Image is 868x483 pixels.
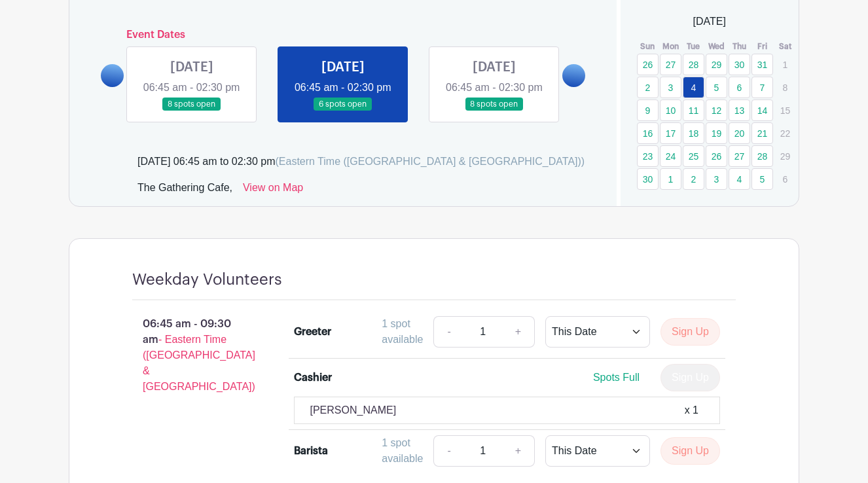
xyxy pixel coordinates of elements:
a: 11 [683,99,704,121]
span: Spots Full [593,372,640,383]
a: 28 [683,54,704,75]
div: Greeter [294,324,331,340]
p: 1 [774,54,796,75]
a: 7 [751,77,773,98]
a: 31 [751,54,773,75]
a: 27 [660,54,681,75]
a: 26 [706,145,727,167]
a: 4 [683,77,704,98]
th: Sun [636,40,659,53]
a: 10 [660,99,681,121]
div: The Gathering Cafe, [137,180,232,201]
th: Tue [682,40,705,53]
a: 26 [637,54,659,75]
a: 20 [729,122,750,144]
a: 30 [637,168,659,190]
span: (Eastern Time ([GEOGRAPHIC_DATA] & [GEOGRAPHIC_DATA])) [275,156,585,167]
a: View on Map [243,180,303,201]
a: 29 [706,54,727,75]
a: 6 [729,77,750,98]
a: + [502,316,535,348]
p: 8 [774,77,796,98]
button: Sign Up [660,437,720,465]
a: - [433,316,463,348]
h4: Weekday Volunteers [132,270,282,289]
div: x 1 [685,402,698,418]
a: 4 [729,168,750,190]
a: 25 [683,145,704,167]
a: 30 [729,54,750,75]
p: 6 [774,169,796,189]
th: Wed [705,40,728,53]
p: 15 [774,100,796,120]
p: 29 [774,146,796,166]
a: 19 [706,122,727,144]
a: 23 [637,145,659,167]
span: [DATE] [693,14,726,29]
th: Thu [728,40,751,53]
a: 12 [706,99,727,121]
a: 17 [660,122,681,144]
a: 14 [751,99,773,121]
span: - Eastern Time ([GEOGRAPHIC_DATA] & [GEOGRAPHIC_DATA]) [143,334,255,392]
a: 9 [637,99,659,121]
a: 24 [660,145,681,167]
div: Barista [294,443,328,459]
a: 5 [751,168,773,190]
div: 1 spot available [382,435,423,467]
a: 28 [751,145,773,167]
p: 06:45 am - 09:30 am [111,311,273,400]
a: + [502,435,535,467]
button: Sign Up [660,318,720,346]
a: 2 [683,168,704,190]
th: Fri [751,40,774,53]
a: 21 [751,122,773,144]
th: Sat [774,40,797,53]
a: 13 [729,99,750,121]
p: 22 [774,123,796,143]
div: 1 spot available [382,316,423,348]
a: 16 [637,122,659,144]
a: 27 [729,145,750,167]
h6: Event Dates [124,29,562,41]
p: [PERSON_NAME] [310,402,397,418]
div: [DATE] 06:45 am to 02:30 pm [137,154,585,170]
a: 18 [683,122,704,144]
div: Cashier [294,370,332,385]
th: Mon [659,40,682,53]
a: 5 [706,77,727,98]
a: 3 [706,168,727,190]
a: - [433,435,463,467]
a: 1 [660,168,681,190]
a: 3 [660,77,681,98]
a: 2 [637,77,659,98]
